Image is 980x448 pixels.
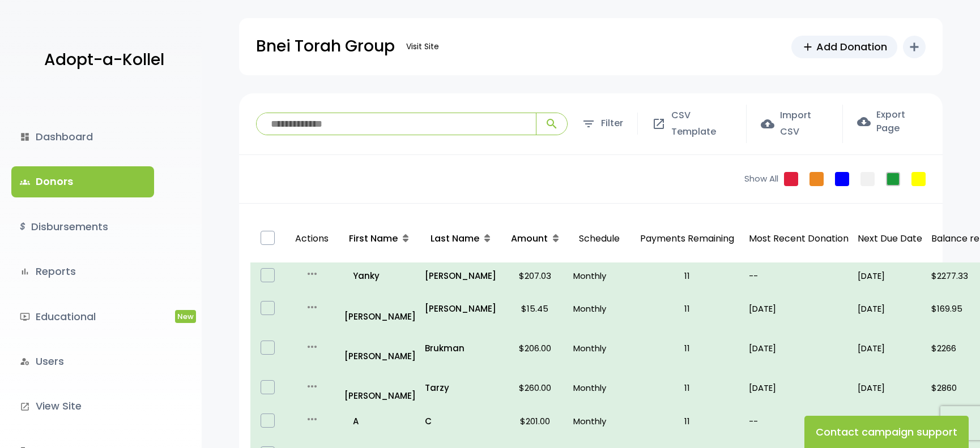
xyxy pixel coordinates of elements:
span: cloud_download [857,115,871,128]
i: ondemand_video [20,312,30,322]
p: [DATE] [858,268,922,283]
p: [DATE] [858,341,922,356]
i: more_horiz [305,340,319,354]
p: Monthly [573,301,625,316]
p: 11 [634,341,740,356]
p: $206.00 [505,341,564,356]
p: [DATE] [749,301,849,316]
button: Contact campaign support [804,416,969,448]
p: [DATE] [858,413,922,429]
p: Adopt-a-Kollel [44,46,164,74]
p: Monthly [573,341,625,356]
i: bar_chart [20,266,30,277]
p: -- [749,413,849,429]
a: bar_chartReports [11,256,154,287]
i: more_horiz [305,300,319,314]
label: Export Page [857,108,926,135]
i: launch [20,402,30,412]
a: Yanky [344,268,416,283]
i: $ [20,219,25,235]
a: [PERSON_NAME] [344,333,416,364]
span: filter_list [582,117,595,131]
a: Brukman [425,341,496,356]
a: [PERSON_NAME] [425,268,496,283]
p: [DATE] [749,341,849,356]
p: Monthly [573,268,625,283]
a: Adopt-a-Kollel [39,33,164,88]
p: [DATE] [858,380,922,395]
span: CSV Template [671,107,732,140]
i: more_horiz [305,412,319,426]
span: Amount [511,232,548,245]
span: First Name [349,232,398,245]
a: Visit Site [400,36,445,58]
p: Schedule [573,219,625,259]
span: Add Donation [816,39,887,54]
p: $201.00 [505,413,564,429]
span: New [175,310,196,323]
p: 11 [634,413,740,429]
a: manage_accountsUsers [11,346,154,377]
i: add [907,40,921,54]
a: groupsDonors [11,166,154,197]
p: $260.00 [505,380,564,395]
p: [DATE] [749,380,849,395]
span: cloud_upload [761,117,774,131]
span: Import CSV [780,107,828,140]
p: Bnei Torah Group [256,32,395,61]
span: Last Name [431,232,479,245]
span: groups [20,177,30,187]
span: add [802,41,814,53]
p: Next Due Date [858,231,922,247]
a: $Disbursements [11,212,154,242]
p: Most Recent Donation [749,231,849,247]
p: 11 [634,268,740,283]
a: dashboardDashboard [11,122,154,152]
p: [DATE] [858,301,922,316]
i: dashboard [20,132,30,142]
a: [PERSON_NAME] [344,294,416,324]
a: launchView Site [11,391,154,421]
p: Payments Remaining [634,219,740,259]
i: manage_accounts [20,356,30,367]
p: 11 [634,301,740,316]
span: open_in_new [652,117,666,131]
span: search [545,117,559,131]
p: Monthly [573,380,625,395]
p: $207.03 [505,268,564,283]
button: add [903,36,926,58]
a: A [344,413,416,429]
span: Filter [601,115,623,132]
a: C [425,413,496,429]
p: Monthly [573,413,625,429]
a: [PERSON_NAME] [425,301,496,316]
i: more_horiz [305,267,319,281]
p: $15.45 [505,301,564,316]
p: 11 [634,380,740,395]
a: Tarzy [425,380,496,395]
button: search [536,113,567,135]
a: addAdd Donation [791,36,897,58]
p: -- [749,268,849,283]
i: more_horiz [305,380,319,393]
p: Actions [289,219,334,259]
a: [PERSON_NAME] [344,373,416,403]
a: ondemand_videoEducationalNew [11,301,154,332]
a: Show All [744,173,778,186]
